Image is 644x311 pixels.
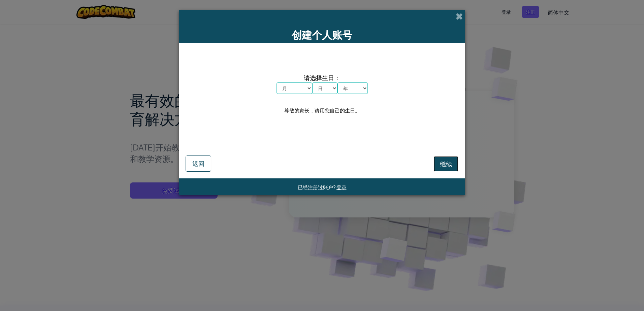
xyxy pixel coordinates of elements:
span: 请选择生日： [277,73,368,82]
span: 创建个人账号 [292,28,352,41]
span: 继续 [440,160,452,168]
button: 继续 [433,156,458,172]
span: 已经注册过账户? [298,184,336,190]
span: 返回 [192,160,204,167]
div: 尊敬的家长，请用您自己的生日。 [284,106,360,115]
a: 登录 [336,184,347,190]
button: 返回 [186,155,211,172]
